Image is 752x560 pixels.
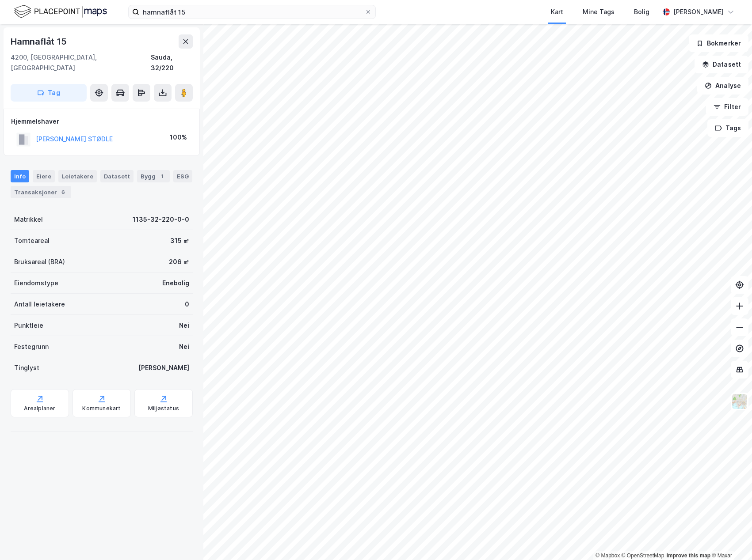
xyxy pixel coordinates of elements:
[622,552,664,559] a: OpenStreetMap
[170,235,189,246] div: 315 ㎡
[695,56,748,73] button: Datasett
[14,299,65,310] div: Antall leietakere
[59,188,68,197] div: 6
[697,77,748,95] button: Analyse
[185,299,189,310] div: 0
[151,52,193,73] div: Sauda, 32/220
[82,405,121,412] div: Kommunekart
[14,235,50,246] div: Tomteareal
[11,34,69,49] div: Hamnaflåt 15
[179,341,189,352] div: Nei
[14,320,43,331] div: Punktleie
[583,7,615,17] div: Mine Tags
[58,170,97,182] div: Leietakere
[14,278,58,288] div: Eiendomstype
[162,278,189,288] div: Enebolig
[667,552,710,559] a: Improve this map
[170,132,187,143] div: 100%
[169,257,189,267] div: 206 ㎡
[100,170,134,182] div: Datasett
[11,116,192,127] div: Hjemmelshaver
[173,170,192,182] div: ESG
[24,405,55,412] div: Arealplaner
[11,52,151,73] div: 4200, [GEOGRAPHIC_DATA], [GEOGRAPHIC_DATA]
[11,170,29,182] div: Info
[673,7,724,17] div: [PERSON_NAME]
[14,214,43,225] div: Matrikkel
[708,518,752,560] iframe: Chat Widget
[551,7,563,17] div: Kart
[708,518,752,560] div: Kontrollprogram for chat
[731,393,748,410] img: Z
[11,186,71,198] div: Transaksjoner
[689,34,748,52] button: Bokmerker
[137,170,170,182] div: Bygg
[14,341,49,352] div: Festegrunn
[11,84,87,102] button: Tag
[139,5,365,19] input: Søk på adresse, matrikkel, gårdeiere, leietakere eller personer
[14,363,39,373] div: Tinglyst
[595,552,620,559] a: Mapbox
[138,363,189,373] div: [PERSON_NAME]
[179,320,189,331] div: Nei
[14,4,107,19] img: logo.f888ab2527a4732fd821a326f86c7f29.svg
[634,7,649,17] div: Bolig
[148,405,179,412] div: Miljøstatus
[706,98,748,116] button: Filter
[33,170,55,182] div: Eiere
[14,257,65,267] div: Bruksareal (BRA)
[133,214,189,225] div: 1135-32-220-0-0
[707,119,748,137] button: Tags
[157,172,166,181] div: 1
